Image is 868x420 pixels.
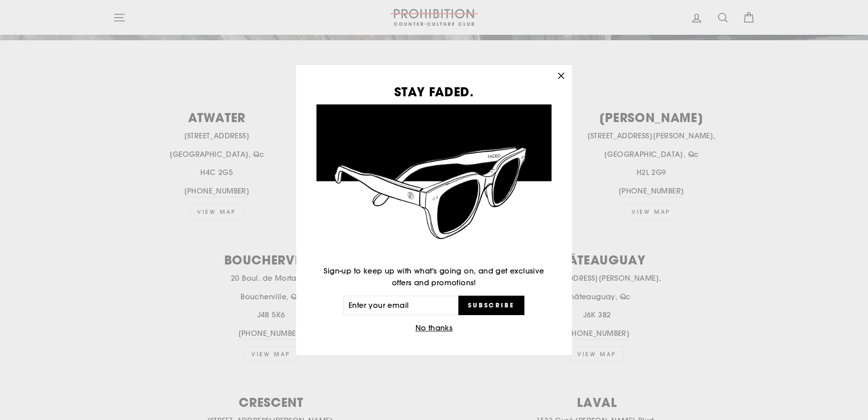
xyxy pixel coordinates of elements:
[468,301,515,309] span: Subscribe
[458,296,524,316] button: Subscribe
[316,265,552,288] p: Sign-up to keep up with what's going on, and get exclusive offers and promotions!
[344,296,458,316] input: Enter your email
[316,85,552,98] h3: STAY FADED.
[413,322,456,335] button: No thanks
